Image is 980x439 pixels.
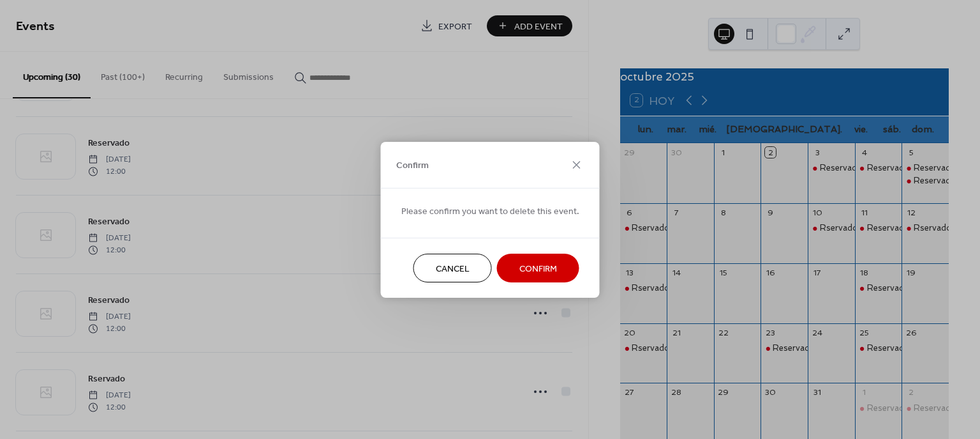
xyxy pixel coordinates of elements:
[401,204,579,218] span: Please confirm you want to delete this event.
[436,262,470,275] span: Cancel
[396,159,429,173] span: Confirm
[413,254,492,282] button: Cancel
[519,262,557,275] span: Confirm
[497,254,579,282] button: Confirm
